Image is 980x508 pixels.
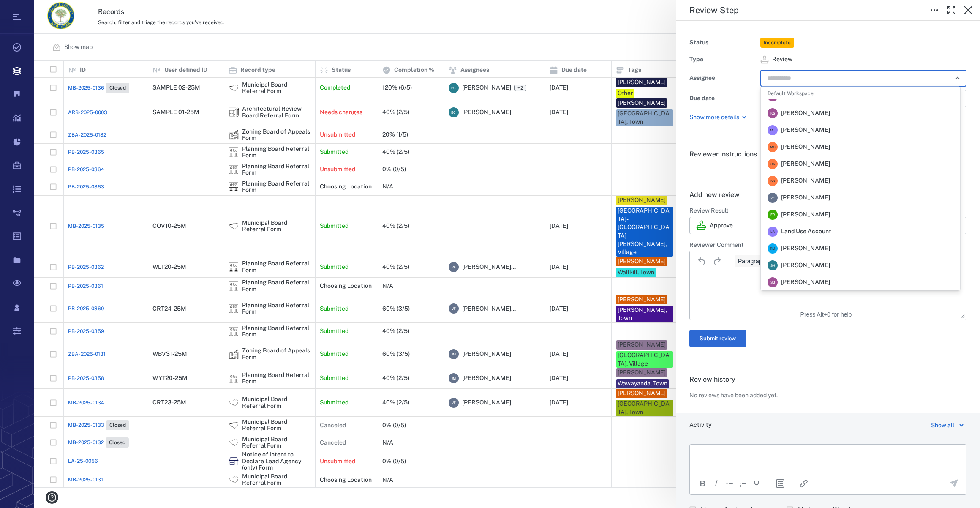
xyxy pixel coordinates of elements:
[689,391,778,400] p: No reviews have been added yet.
[768,210,778,220] div: E R
[735,255,789,267] button: Block Paragraph
[689,54,757,66] div: Type
[689,149,966,159] h6: Reviewer instructions
[799,478,809,489] button: Insert/edit link
[781,210,830,219] span: [PERSON_NAME]
[781,143,830,151] span: [PERSON_NAME]
[768,260,778,270] div: S H
[689,421,712,429] h6: Activity
[781,194,830,202] span: [PERSON_NAME]
[689,167,691,175] span: .
[768,159,778,169] div: O V
[768,227,778,237] div: L A
[781,109,830,117] span: [PERSON_NAME]
[768,125,778,135] div: M T
[960,2,977,19] button: Close
[689,374,966,385] h6: Review history
[751,478,762,489] button: Underline
[689,113,739,122] p: Show more details
[724,478,735,489] div: Bullet list
[768,108,778,118] div: K S
[768,176,778,186] div: S B
[943,2,960,19] button: Toggle Fullscreen
[781,160,830,168] span: [PERSON_NAME]
[689,207,966,215] h6: Review Result
[768,91,778,101] div: J R
[689,93,757,104] div: Due date
[689,330,746,347] button: Submit review
[768,243,778,254] div: R M
[768,142,778,152] div: M O
[690,271,966,309] iframe: Rich Text Area
[690,445,966,472] iframe: Rich Text Area
[961,311,965,318] div: Press the Up and Down arrow keys to resize the editor.
[781,227,831,236] span: Land Use Account
[926,2,943,19] button: Toggle to Edit Boxes
[952,72,964,84] button: Close
[781,278,830,287] span: [PERSON_NAME]
[697,478,708,489] button: Bold
[781,177,830,185] span: [PERSON_NAME]
[762,39,792,46] span: Incomplete
[689,72,757,84] div: Assignee
[689,241,966,249] h6: Reviewer Comment
[782,311,871,318] div: Press Alt+0 for help
[695,255,709,267] button: Undo
[689,5,739,16] h5: Review Step
[689,37,757,49] div: Status
[772,55,792,64] span: Review
[19,6,36,14] span: Help
[781,92,830,101] span: [PERSON_NAME]
[949,478,959,489] button: Send the comment
[710,221,733,230] p: Approve
[768,193,778,203] div: V F
[768,277,778,287] div: S G
[781,126,830,134] span: [PERSON_NAME]
[781,261,830,270] span: [PERSON_NAME]
[931,420,954,430] div: Show all
[689,190,966,200] h6: Add new review
[761,87,960,99] li: Default Workspace
[781,244,830,253] span: [PERSON_NAME]
[710,255,724,267] button: Redo
[711,478,721,489] button: Italic
[738,478,748,489] div: Numbered list
[738,258,779,265] span: Paragraph
[775,478,785,489] button: Insert template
